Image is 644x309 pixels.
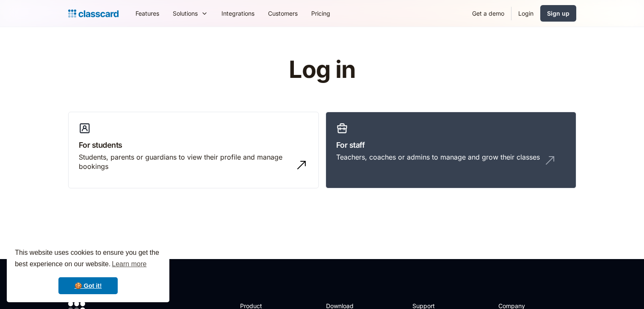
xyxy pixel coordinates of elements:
a: Get a demo [465,4,511,23]
a: dismiss cookie message [58,277,118,294]
a: learn more about cookies [111,258,148,270]
h1: Log in [188,57,456,83]
a: Login [511,4,540,23]
h3: For students [79,139,308,151]
a: For staffTeachers, coaches or admins to manage and grow their classes [326,112,576,189]
a: home [68,8,119,19]
a: For studentsStudents, parents or guardians to view their profile and manage bookings [68,112,319,189]
div: Sign up [547,9,569,18]
a: Pricing [304,4,337,23]
div: Teachers, coaches or admins to manage and grow their classes [336,152,540,162]
a: Integrations [215,4,261,23]
div: Solutions [166,4,215,23]
span: This website uses cookies to ensure you get the best experience on our website. [15,248,161,270]
div: Solutions [173,9,198,18]
a: Features [129,4,166,23]
a: Sign up [540,5,576,22]
div: Students, parents or guardians to view their profile and manage bookings [79,152,291,171]
a: Customers [261,4,304,23]
h3: For staff [336,139,566,151]
div: cookieconsent [7,240,169,302]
